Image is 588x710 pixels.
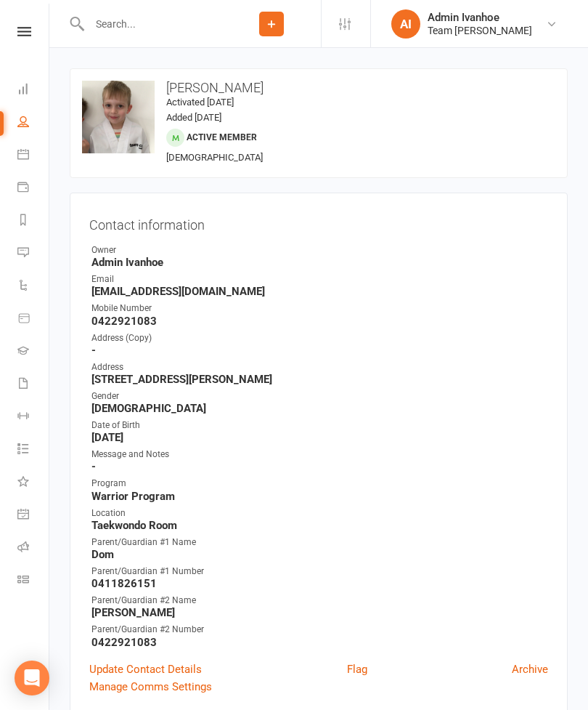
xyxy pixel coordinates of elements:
[15,661,49,695] div: Open Intercom Messenger
[391,9,420,39] div: AI
[89,661,202,678] a: Update Contact Details
[91,256,548,269] strong: Admin Ivanhoe
[17,565,50,597] a: Class kiosk mode
[91,360,548,374] div: Address
[91,448,548,461] div: Message and Notes
[91,390,548,403] div: Gender
[17,499,50,532] a: General attendance kiosk mode
[91,419,548,432] div: Date of Birth
[428,24,532,37] div: Team [PERSON_NAME]
[91,594,548,608] div: Parent/Guardian #2 Name
[85,14,222,34] input: Search...
[512,661,548,678] a: Archive
[91,636,548,649] strong: 0422921083
[17,467,50,499] a: What's New
[166,152,263,163] span: [DEMOGRAPHIC_DATA]
[91,490,548,503] strong: Warrior Program
[91,315,548,328] strong: 0422921083
[82,81,155,153] img: image1691190407.png
[17,140,50,172] a: Calendar
[82,81,555,95] h3: [PERSON_NAME]
[91,243,548,257] div: Owner
[91,373,548,386] strong: [STREET_ADDRESS][PERSON_NAME]
[91,507,548,520] div: Location
[91,623,548,637] div: Parent/Guardian #2 Number
[91,577,548,590] strong: 0411826151
[428,11,532,24] div: Admin Ivanhoe
[166,112,221,123] time: Added [DATE]
[166,97,234,108] time: Activated [DATE]
[91,273,548,286] div: Email
[17,532,50,565] a: Roll call kiosk mode
[17,74,50,107] a: Dashboard
[17,303,50,336] a: Product Sales
[17,107,50,140] a: People
[91,606,548,619] strong: [PERSON_NAME]
[89,212,548,233] h3: Contact information
[91,519,548,532] strong: Taekwondo Room
[91,331,548,345] div: Address (Copy)
[91,548,548,561] strong: Dom
[89,678,212,695] a: Manage Comms Settings
[91,477,548,491] div: Program
[187,132,257,142] span: Active member
[91,344,548,357] strong: -
[91,285,548,298] strong: [EMAIL_ADDRESS][DOMAIN_NAME]
[17,172,50,205] a: Payments
[91,460,548,473] strong: -
[91,302,548,315] div: Mobile Number
[91,431,548,444] strong: [DATE]
[347,661,367,678] a: Flag
[91,565,548,578] div: Parent/Guardian #1 Number
[91,402,548,415] strong: [DEMOGRAPHIC_DATA]
[91,536,548,549] div: Parent/Guardian #1 Name
[17,205,50,238] a: Reports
